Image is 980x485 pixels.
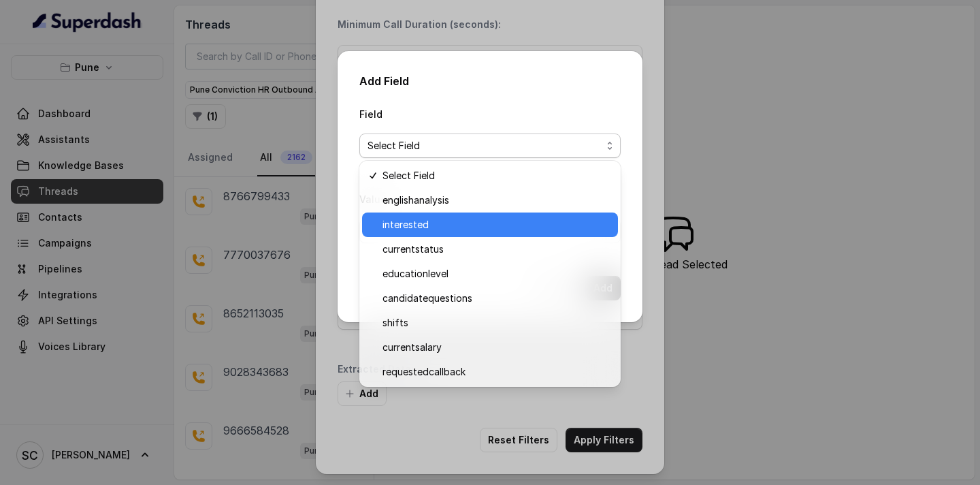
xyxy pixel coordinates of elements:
div: Select Field [359,161,621,387]
span: educationlevel [382,266,610,282]
span: currentsalary [382,339,610,356]
span: shifts [382,315,610,331]
span: requestedcallback [382,364,610,380]
span: Select Field [382,168,610,184]
span: candidatequestions [382,290,610,307]
span: englishanalysis [382,192,610,208]
span: currentstatus [382,241,610,257]
span: Select Field [367,138,602,154]
span: interested [382,217,610,233]
button: Select Field [359,134,621,158]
